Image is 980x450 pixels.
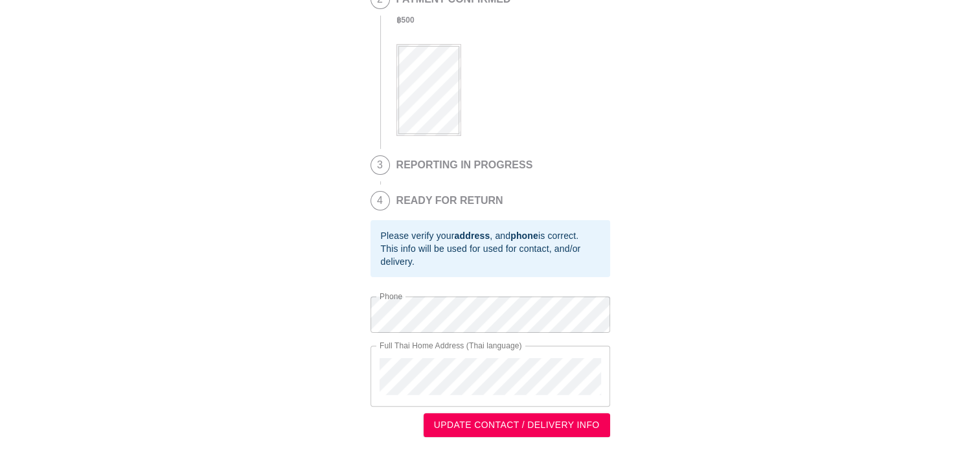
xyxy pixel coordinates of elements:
b: ฿ 500 [396,16,415,25]
div: This info will be used for used for contact, and/or delivery. [381,242,600,268]
b: address [454,231,490,241]
h2: REPORTING IN PROGRESS [396,159,533,171]
span: 4 [371,192,389,210]
span: 3 [371,156,389,174]
button: UPDATE CONTACT / DELIVERY INFO [424,413,610,437]
span: UPDATE CONTACT / DELIVERY INFO [434,417,600,433]
h2: READY FOR RETURN [396,195,503,207]
div: Please verify your , and is correct. [381,229,600,242]
b: phone [510,231,538,241]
